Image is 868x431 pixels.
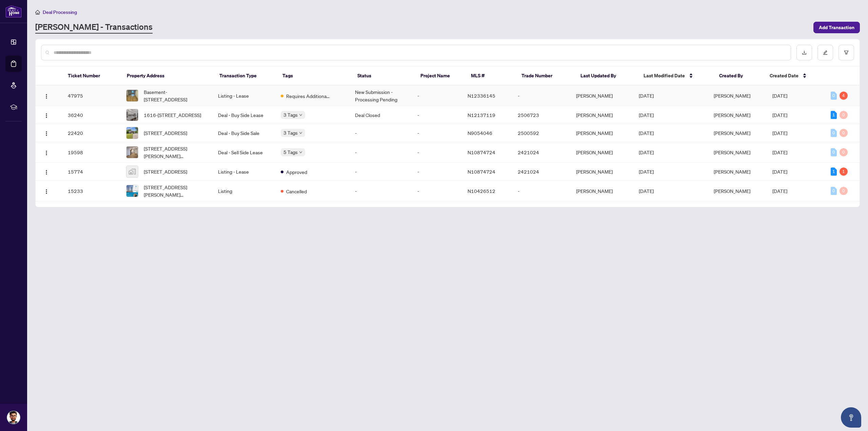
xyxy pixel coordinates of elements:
img: Logo [44,189,49,194]
span: [STREET_ADDRESS] [144,129,187,137]
img: Logo [44,94,49,99]
a: [PERSON_NAME] - Transactions [35,21,153,34]
div: 0 [840,111,848,119]
span: [PERSON_NAME] [714,112,750,118]
td: New Submission - Processing Pending [350,85,412,106]
td: Deal - Buy Side Sale [213,124,275,142]
button: download [796,45,812,60]
span: [DATE] [772,93,787,99]
th: MLS # [466,66,516,85]
td: - [412,85,462,106]
div: 1 [831,168,837,176]
td: Deal - Sell Side Lease [213,142,275,163]
span: [PERSON_NAME] [714,169,750,175]
td: [PERSON_NAME] [571,163,633,181]
th: Property Address [121,66,214,85]
td: Listing - Lease [213,85,275,106]
img: thumbnail-img [126,185,138,197]
span: Deal Processing [43,9,77,15]
button: Logo [41,147,52,158]
div: 0 [831,148,837,156]
td: - [512,85,571,106]
span: [PERSON_NAME] [714,130,750,136]
span: [DATE] [639,112,654,118]
img: logo [5,5,22,18]
span: Last Modified Date [644,72,685,79]
td: 2421024 [512,163,571,181]
td: 47975 [62,85,121,106]
span: [DATE] [639,169,654,175]
td: - [350,163,412,181]
span: [DATE] [772,188,787,194]
th: Created Date [764,66,823,85]
td: Listing [213,181,275,201]
td: [PERSON_NAME] [571,106,633,124]
th: Project Name [415,66,466,85]
td: 36240 [62,106,121,124]
td: - [412,106,462,124]
img: Logo [44,170,49,175]
span: Created Date [770,72,798,79]
span: down [299,151,302,154]
span: Add Transaction [819,22,854,33]
td: - [350,142,412,163]
th: Last Modified Date [638,66,714,85]
img: thumbnail-img [126,90,138,101]
span: down [299,113,302,117]
button: Logo [41,110,52,120]
span: [PERSON_NAME] [714,93,750,99]
span: [STREET_ADDRESS] [144,168,187,175]
span: [PERSON_NAME] [714,188,750,194]
span: N9054046 [468,130,492,136]
td: 22420 [62,124,121,142]
span: [DATE] [639,93,654,99]
td: - [412,181,462,201]
td: - [512,181,571,201]
div: 0 [831,187,837,195]
span: Requires Additional Docs [286,92,330,100]
span: 5 Tags [283,148,298,156]
th: Tags [277,66,352,85]
td: [PERSON_NAME] [571,181,633,201]
div: 1 [840,168,848,176]
span: [DATE] [772,169,787,175]
th: Ticket Number [62,66,121,85]
td: [PERSON_NAME] [571,85,633,106]
span: N10874724 [468,149,495,155]
div: 1 [831,111,837,119]
span: [PERSON_NAME] [714,149,750,155]
th: Transaction Type [214,66,277,85]
span: N10874724 [468,169,495,175]
span: [DATE] [772,112,787,118]
button: Open asap [841,407,861,428]
th: Last Updated By [575,66,638,85]
span: filter [844,50,849,55]
button: edit [817,45,833,60]
span: 1616-[STREET_ADDRESS] [144,111,201,119]
img: thumbnail-img [126,127,138,139]
td: Listing - Lease [213,163,275,181]
img: Logo [44,131,49,136]
th: Trade Number [516,66,575,85]
td: 15233 [62,181,121,201]
td: - [412,163,462,181]
td: 2421024 [512,142,571,163]
td: - [412,124,462,142]
img: thumbnail-img [126,146,138,158]
td: 19598 [62,142,121,163]
span: Basement-[STREET_ADDRESS] [144,88,207,103]
th: Created By [714,66,764,85]
td: - [412,142,462,163]
td: - [350,124,412,142]
span: Approved [286,168,307,176]
td: Deal Closed [350,106,412,124]
span: N10426512 [468,188,495,194]
img: Profile Icon [7,411,20,424]
td: [PERSON_NAME] [571,142,633,163]
img: Logo [44,150,49,156]
button: Logo [41,185,52,196]
span: [STREET_ADDRESS][PERSON_NAME][PERSON_NAME] [144,183,207,198]
span: edit [823,50,828,55]
span: N12336145 [468,93,495,99]
td: 15774 [62,163,121,181]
